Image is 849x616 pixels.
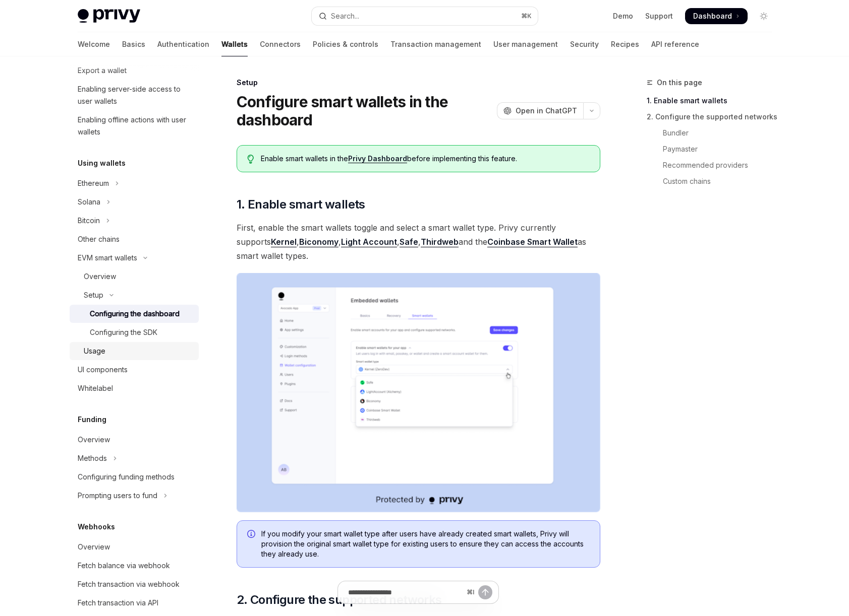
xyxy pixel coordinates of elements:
[70,575,199,593] a: Fetch transaction via webhook
[78,597,158,609] div: Fetch transaction via API
[84,345,105,357] div: Usage
[90,308,180,320] div: Configuring the dashboard
[78,541,110,553] div: Overview
[70,193,199,211] button: Toggle Solana section
[78,32,110,56] a: Welcome
[685,8,748,24] a: Dashboard
[78,452,107,464] div: Methods
[78,364,128,376] div: UI components
[78,177,109,189] div: Ethereum
[261,154,589,164] span: Enable smart wallets in the before implementing this feature.
[70,342,199,360] a: Usage
[78,578,180,590] div: Fetch transaction via webhook
[70,557,199,575] a: Fetch balance via webhook
[647,109,780,125] a: 2. Configure the supported networks
[390,32,481,56] a: Transaction management
[78,114,193,138] div: Enabling offline actions with user wallets
[70,230,199,248] a: Other chains
[237,196,365,213] span: 1. Enable smart wallets
[70,323,199,341] a: Configuring the SDK
[331,10,359,22] div: Search...
[341,237,397,247] a: Light Account
[613,11,633,21] a: Demo
[78,252,137,264] div: EVM smart wallets
[261,529,590,559] span: If you modify your smart wallet type after users have already created smart wallets, Privy will p...
[70,538,199,556] a: Overview
[78,382,113,394] div: Whitelabel
[78,196,100,208] div: Solana
[247,530,257,540] svg: Info
[693,11,732,21] span: Dashboard
[70,594,199,612] a: Fetch transaction via API
[221,32,248,56] a: Wallets
[493,32,558,56] a: User management
[647,93,780,109] a: 1. Enable smart wallets
[348,581,463,603] input: Ask a question...
[70,431,199,449] a: Overview
[90,326,157,338] div: Configuring the SDK
[516,106,577,116] span: Open in ChatGPT
[84,289,103,301] div: Setup
[657,77,702,89] span: On this page
[647,173,780,189] a: Custom chains
[70,80,199,110] a: Enabling server-side access to user wallets
[78,490,157,502] div: Prompting users to fund
[651,32,699,56] a: API reference
[70,449,199,467] button: Toggle Methods section
[78,414,106,426] h5: Funding
[70,249,199,267] button: Toggle EVM smart wallets section
[84,270,116,283] div: Overview
[78,9,140,23] img: light logo
[756,8,772,24] button: Toggle dark mode
[647,125,780,141] a: Bundler
[70,212,199,230] button: Toggle Bitcoin section
[78,233,120,245] div: Other chains
[70,468,199,486] a: Configuring funding methods
[237,93,493,129] h1: Configure smart wallets in the dashboard
[78,83,193,107] div: Enabling server-side access to user wallets
[70,361,199,379] a: UI components
[237,78,600,88] div: Setup
[521,12,532,20] span: ⌘ K
[70,174,199,192] button: Toggle Ethereum section
[78,157,126,169] h5: Using wallets
[157,32,209,56] a: Authentication
[260,32,301,56] a: Connectors
[299,237,338,247] a: Biconomy
[487,237,578,247] a: Coinbase Smart Wallet
[647,141,780,157] a: Paymaster
[78,471,175,483] div: Configuring funding methods
[421,237,459,247] a: Thirdweb
[70,111,199,141] a: Enabling offline actions with user wallets
[70,286,199,304] button: Toggle Setup section
[478,585,492,599] button: Send message
[400,237,418,247] a: Safe
[78,560,170,572] div: Fetch balance via webhook
[570,32,599,56] a: Security
[70,487,199,505] button: Toggle Prompting users to fund section
[271,237,297,247] a: Kernel
[312,7,538,25] button: Open search
[645,11,673,21] a: Support
[70,267,199,286] a: Overview
[647,157,780,173] a: Recommended providers
[611,32,639,56] a: Recipes
[70,305,199,323] a: Configuring the dashboard
[348,154,407,163] a: Privy Dashboard
[70,379,199,397] a: Whitelabel
[78,521,115,533] h5: Webhooks
[497,102,583,119] button: Open in ChatGPT
[237,273,600,512] img: Sample enable smart wallets
[237,221,600,263] span: First, enable the smart wallets toggle and select a smart wallet type. Privy currently supports ,...
[313,32,378,56] a: Policies & controls
[247,155,254,164] svg: Tip
[78,215,100,227] div: Bitcoin
[122,32,145,56] a: Basics
[78,434,110,446] div: Overview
